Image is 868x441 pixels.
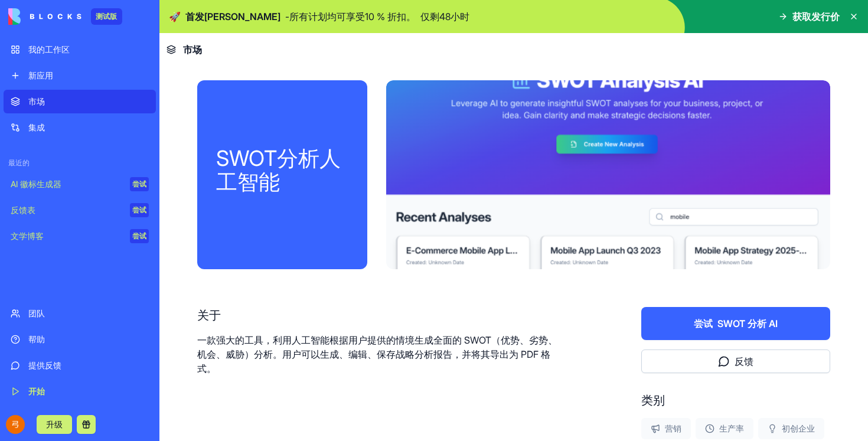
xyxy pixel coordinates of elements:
font: 48 [439,11,451,22]
font: 我的工作区 [28,44,70,54]
font: 文学博客 [11,231,44,241]
font: 反馈表 [11,205,35,215]
a: 我的工作区 [4,38,156,61]
font: 尝试 [132,231,146,240]
a: 集成 [4,116,156,139]
button: 反馈 [641,349,830,373]
a: 新应用 [4,64,156,87]
font: 获取发行价 [792,11,840,22]
font: 小时 [451,11,469,22]
a: 测试版 [8,8,122,25]
img: 标识 [8,8,81,25]
button: 尝试SWOT 分析 AI [641,307,830,340]
a: 帮助 [4,328,156,351]
font: 所有计划均可享受 [289,11,365,22]
font: 升级 [46,419,63,429]
a: 升级 [37,418,72,430]
font: SWOT 分析 AI [717,318,778,329]
font: 集成 [28,122,45,132]
a: 文学博客尝试 [4,224,156,248]
font: 尝试 [132,205,146,214]
a: 开始 [4,380,156,403]
font: 开始 [28,386,45,396]
font: 团队 [28,308,45,318]
a: 反馈表尝试 [4,198,156,222]
font: 一款强大的工具，利用人工智能根据用户提供的情境生成全面的 SWOT（优势、劣势、机会、威胁）分析。用户可以生成、编辑、保存战略分析报告，并将其导出为 PDF 格式。 [197,334,557,374]
font: 营销 [665,423,681,433]
a: AI 徽标生成器尝试 [4,172,156,196]
font: 10 % 折扣。 [365,11,416,22]
font: 市场 [28,96,45,106]
font: 类别 [641,393,665,407]
font: 生产率 [719,423,744,433]
font: 尝试 [694,318,713,329]
font: 最近的 [8,158,30,167]
font: 帮助 [28,334,45,344]
a: 市场 [4,90,156,113]
font: 尝试 [132,179,146,188]
font: 新应用 [28,70,53,80]
font: - [285,11,289,22]
font: 提供反馈 [28,360,61,370]
font: AI 徽标生成器 [11,179,61,189]
font: 关于 [197,308,221,322]
font: 首发[PERSON_NAME] [185,11,280,22]
button: 升级 [37,415,72,434]
a: 提供反馈 [4,354,156,377]
font: 市场 [183,44,202,55]
font: 测试版 [96,12,118,21]
font: 初创企业 [782,423,815,433]
font: SWOT分析人工智能 [216,145,341,195]
font: 反馈 [735,355,753,367]
font: 🚀 [169,11,181,22]
img: ACg8ocLWI7npilCAXQrZyoH2JZJApKVv4AQaRZ_nLzpX9-QCoZVAUA=s96-c [6,415,25,434]
font: 仅剩 [420,11,439,22]
a: 团队 [4,302,156,325]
